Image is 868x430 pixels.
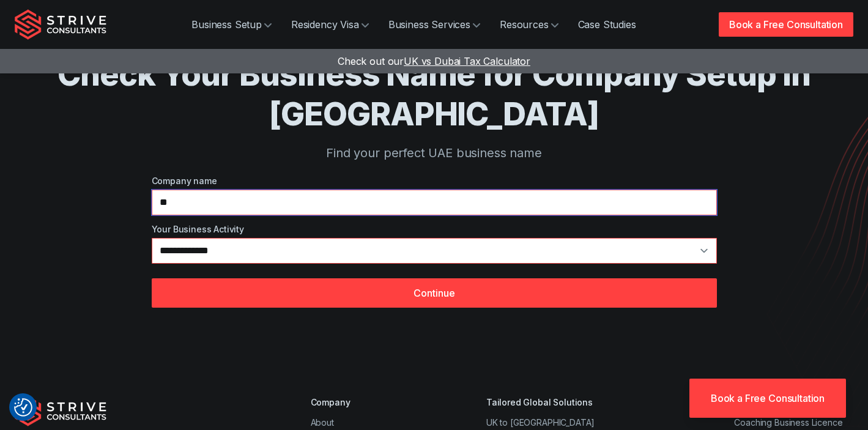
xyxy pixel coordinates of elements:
[404,55,530,67] span: UK vs Dubai Tax Calculator
[486,417,595,428] a: UK to [GEOGRAPHIC_DATA]
[57,144,811,162] p: Find your perfect UAE business name
[689,379,846,418] a: Book a Free Consultation
[486,396,668,409] div: Tailored Global Solutions
[311,396,420,409] div: Company
[152,278,717,308] button: Continue
[152,174,717,187] label: Company name
[14,398,32,417] button: Consent Preferences
[379,12,490,37] a: Business Services
[152,223,717,235] label: Your Business Activity
[15,396,106,426] img: Strive Consultants
[281,12,379,37] a: Residency Visa
[15,9,106,40] img: Strive Consultants
[182,12,281,37] a: Business Setup
[338,55,530,67] a: Check out ourUK vs Dubai Tax Calculator
[14,398,32,417] img: Revisit consent button
[490,12,568,37] a: Resources
[734,417,842,428] a: Coaching Business Licence
[719,12,853,37] a: Book a Free Consultation
[57,54,811,134] h1: Check Your Business Name for Company Setup in [GEOGRAPHIC_DATA]
[311,417,334,428] a: About
[568,12,646,37] a: Case Studies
